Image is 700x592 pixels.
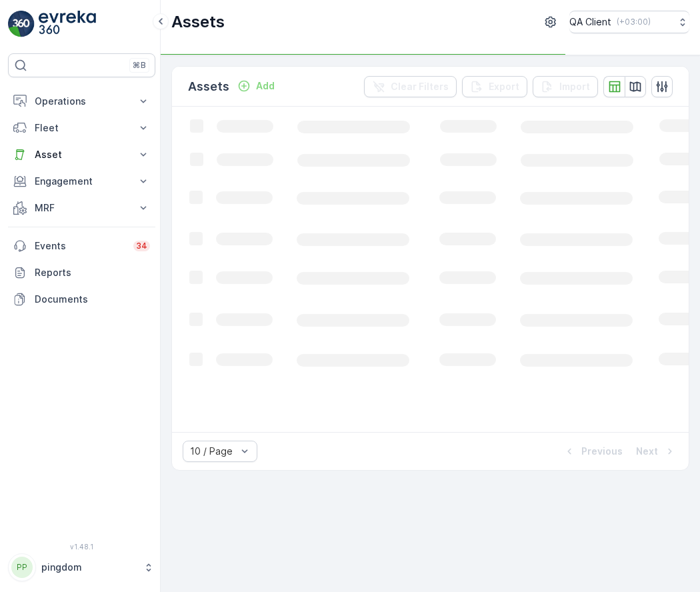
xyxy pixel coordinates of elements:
div: PP [11,557,33,578]
p: Assets [171,11,225,33]
button: Add [232,78,280,94]
button: Previous [561,443,624,459]
p: Operations [35,95,129,108]
button: Fleet [8,115,155,141]
p: ( +03:00 ) [617,17,651,27]
p: Fleet [35,121,129,135]
button: Import [533,76,598,97]
p: Asset [35,148,129,161]
button: Export [462,76,527,97]
p: Engagement [35,175,129,188]
button: Clear Filters [364,76,457,97]
p: Add [256,79,275,93]
p: Assets [188,77,229,96]
p: pingdom [41,561,137,574]
p: Next [636,445,658,458]
button: Operations [8,88,155,115]
p: 34 [136,241,147,251]
p: Previous [581,445,623,458]
p: Import [559,80,590,93]
button: QA Client(+03:00) [569,11,689,33]
p: Export [489,80,519,93]
button: Asset [8,141,155,168]
button: Engagement [8,168,155,195]
a: Documents [8,286,155,313]
button: Next [635,443,678,459]
span: v 1.48.1 [8,543,155,551]
p: Reports [35,266,150,279]
button: MRF [8,195,155,221]
p: Events [35,239,125,253]
p: MRF [35,201,129,215]
p: QA Client [569,15,611,29]
p: Documents [35,293,150,306]
p: ⌘B [133,60,146,71]
img: logo_light-DOdMpM7g.png [39,11,96,37]
p: Clear Filters [391,80,449,93]
button: PPpingdom [8,553,155,581]
a: Events34 [8,233,155,259]
a: Reports [8,259,155,286]
img: logo [8,11,35,37]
